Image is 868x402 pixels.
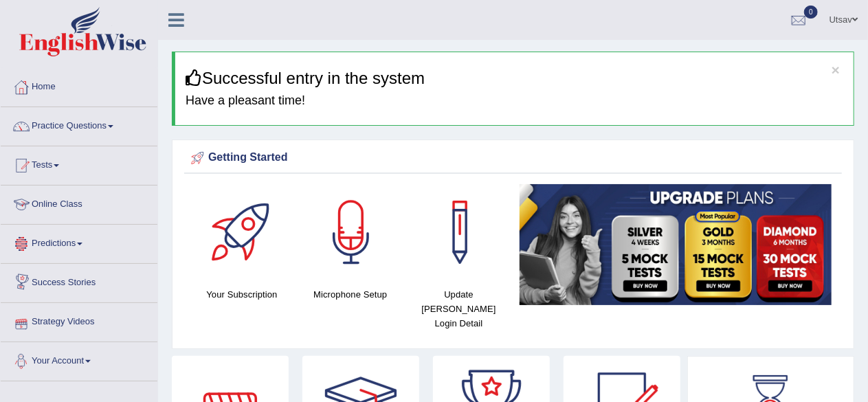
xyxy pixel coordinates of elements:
a: Strategy Videos [1,303,157,337]
h4: Microphone Setup [303,287,398,302]
a: Predictions [1,225,157,259]
h3: Successful entry in the system [186,69,843,87]
img: small5.jpg [520,184,832,304]
button: × [832,63,840,77]
span: 0 [804,5,818,19]
h4: Your Subscription [194,287,289,302]
a: Online Class [1,186,157,220]
a: Home [1,68,157,102]
a: Practice Questions [1,107,157,142]
div: Getting Started [188,148,838,168]
h4: Have a pleasant time! [186,94,843,108]
h4: Update [PERSON_NAME] Login Detail [412,287,507,331]
a: Success Stories [1,264,157,298]
a: Your Account [1,342,157,377]
a: Tests [1,146,157,181]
